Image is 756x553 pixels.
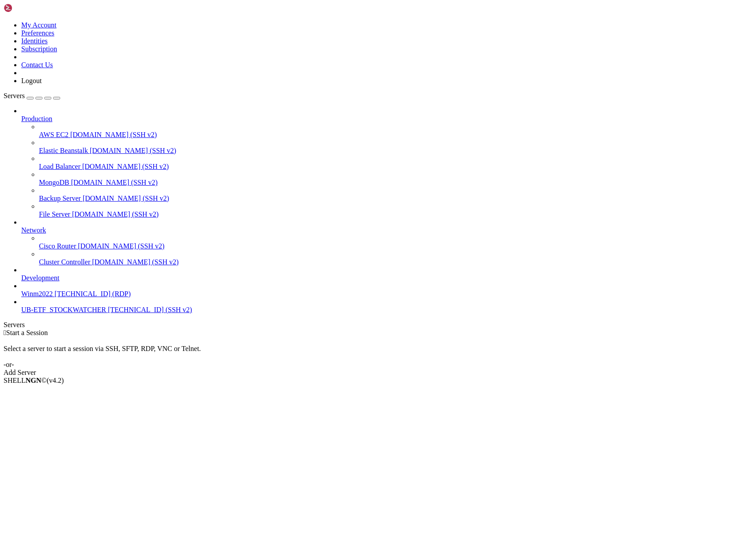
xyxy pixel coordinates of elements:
a: Preferences [21,29,54,37]
a: Servers [4,92,60,99]
span: UB-ETF_STOCKWATCHER [21,306,106,313]
a: Contact Us [21,61,53,69]
a: Identities [21,37,48,45]
a: Winm2022 [TECHNICAL_ID] (RDP) [21,290,752,298]
span: Backup Server [39,195,81,202]
span: [TECHNICAL_ID] (RDP) [54,290,131,297]
li: Elastic Beanstalk [DOMAIN_NAME] (SSH v2) [39,139,752,155]
span: SHELL © [4,377,64,384]
span: [DOMAIN_NAME] (SSH v2) [78,242,165,250]
b: NGN [26,377,42,384]
div: Add Server [4,369,752,377]
a: Cluster Controller [DOMAIN_NAME] (SSH v2) [39,258,752,266]
span: [DOMAIN_NAME] (SSH v2) [83,195,170,202]
li: Development [21,266,752,282]
li: Winm2022 [TECHNICAL_ID] (RDP) [21,282,752,298]
span: Winm2022 [21,290,53,297]
span: [TECHNICAL_ID] (SSH v2) [108,306,192,313]
span: AWS EC2 [39,131,69,138]
li: Cluster Controller [DOMAIN_NAME] (SSH v2) [39,250,752,266]
a: AWS EC2 [DOMAIN_NAME] (SSH v2) [39,131,752,139]
li: Load Balancer [DOMAIN_NAME] (SSH v2) [39,155,752,171]
a: File Server [DOMAIN_NAME] (SSH v2) [39,210,752,218]
span: 4.2.0 [47,377,64,384]
span: [DOMAIN_NAME] (SSH v2) [90,147,177,154]
span: Production [21,115,52,122]
a: Subscription [21,45,57,53]
li: Production [21,107,752,218]
a: Elastic Beanstalk [DOMAIN_NAME] (SSH v2) [39,147,752,155]
span: Cisco Router [39,242,76,250]
a: My Account [21,21,57,29]
span: [DOMAIN_NAME] (SSH v2) [70,131,157,138]
span: Load Balancer [39,163,81,170]
div: Servers [4,321,752,329]
span: Start a Session [6,329,48,336]
span:  [4,329,6,336]
li: Cisco Router [DOMAIN_NAME] (SSH v2) [39,234,752,250]
a: Cisco Router [DOMAIN_NAME] (SSH v2) [39,242,752,250]
a: Load Balancer [DOMAIN_NAME] (SSH v2) [39,163,752,171]
span: Development [21,274,59,282]
li: MongoDB [DOMAIN_NAME] (SSH v2) [39,171,752,187]
li: Backup Server [DOMAIN_NAME] (SSH v2) [39,187,752,202]
span: [DOMAIN_NAME] (SSH v2) [71,179,158,186]
span: [DOMAIN_NAME] (SSH v2) [72,210,159,218]
a: MongoDB [DOMAIN_NAME] (SSH v2) [39,179,752,187]
a: Network [21,226,752,234]
span: Servers [4,92,25,99]
a: Backup Server [DOMAIN_NAME] (SSH v2) [39,195,752,202]
span: Network [21,226,46,234]
span: Elastic Beanstalk [39,147,88,154]
img: Shellngn [4,4,54,12]
span: [DOMAIN_NAME] (SSH v2) [92,258,179,266]
span: MongoDB [39,179,69,186]
div: Select a server to start a session via SSH, SFTP, RDP, VNC or Telnet. -or- [4,337,752,369]
span: [DOMAIN_NAME] (SSH v2) [82,163,169,170]
li: Network [21,218,752,266]
li: UB-ETF_STOCKWATCHER [TECHNICAL_ID] (SSH v2) [21,298,752,314]
li: AWS EC2 [DOMAIN_NAME] (SSH v2) [39,123,752,139]
span: Cluster Controller [39,258,90,266]
li: File Server [DOMAIN_NAME] (SSH v2) [39,202,752,218]
span: File Server [39,210,70,218]
a: UB-ETF_STOCKWATCHER [TECHNICAL_ID] (SSH v2) [21,306,752,314]
a: Production [21,115,752,123]
a: Logout [21,77,42,84]
a: Development [21,274,752,282]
